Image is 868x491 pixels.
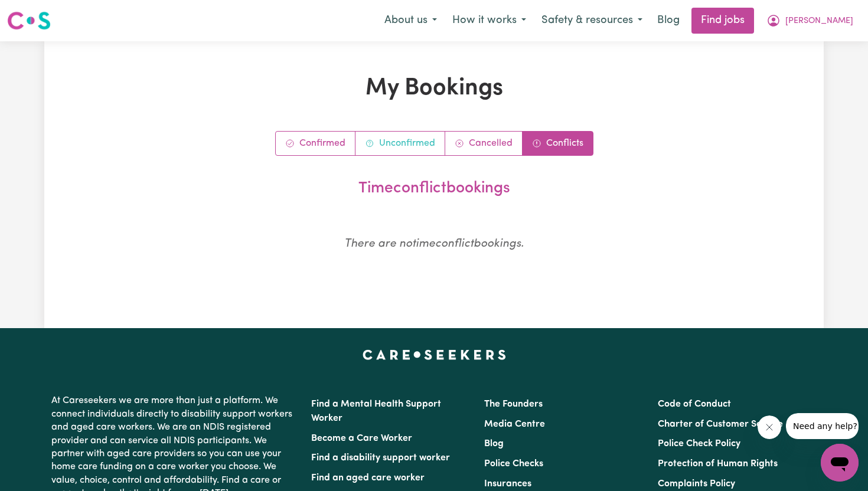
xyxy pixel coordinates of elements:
[786,413,859,439] iframe: Message from company
[116,74,752,103] h1: My Bookings
[658,459,778,469] a: Protection of Human Rights
[377,8,445,33] button: About us
[7,7,51,34] a: Careseekers logo
[344,238,524,250] em: There are no timeconflict bookings.
[691,8,754,34] a: Find jobs
[821,444,859,482] iframe: Button to launch messaging window
[484,479,531,489] a: Insurances
[758,415,781,439] iframe: Close message
[658,420,783,429] a: Charter of Customer Service
[484,420,545,429] a: Media Centre
[785,15,853,28] span: [PERSON_NAME]
[658,400,731,409] a: Code of Conduct
[658,439,740,449] a: Police Check Policy
[523,132,593,155] a: Conflict bookings
[311,434,412,443] a: Become a Care Worker
[534,8,650,33] button: Safety & resources
[484,459,543,469] a: Police Checks
[311,453,450,463] a: Find a disability support worker
[445,132,523,155] a: Cancelled bookings
[355,132,445,155] a: Unconfirmed bookings
[311,400,441,423] a: Find a Mental Health Support Worker
[445,8,534,33] button: How it works
[276,132,355,155] a: Confirmed bookings
[363,349,506,359] a: Careseekers home page
[484,439,504,449] a: Blog
[650,8,687,34] a: Blog
[121,179,747,198] h2: timeconflict bookings
[311,473,425,483] a: Find an aged care worker
[759,8,861,33] button: My Account
[484,400,543,409] a: The Founders
[7,10,51,31] img: Careseekers logo
[658,479,735,489] a: Complaints Policy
